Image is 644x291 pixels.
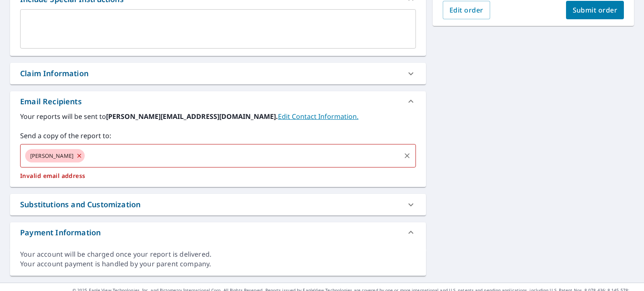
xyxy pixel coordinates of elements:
button: Edit order [443,1,490,19]
div: [PERSON_NAME] [25,149,85,162]
label: Your reports will be sent to [20,111,416,121]
div: Substitutions and Customization [20,199,140,210]
div: Your account payment is handled by your parent company. [20,259,416,269]
span: Edit order [449,5,483,15]
div: Your account will be charged once your report is delivered. [20,250,416,259]
button: Clear [401,150,413,162]
div: Claim Information [20,68,88,79]
label: Send a copy of the report to: [20,131,416,141]
a: EditContactInfo [278,112,358,121]
div: Substitutions and Customization [10,194,426,215]
div: Payment Information [10,222,426,242]
b: [PERSON_NAME][EMAIL_ADDRESS][DOMAIN_NAME]. [106,112,278,121]
div: Claim Information [10,63,426,84]
p: Invalid email address [20,172,416,180]
span: [PERSON_NAME] [25,152,78,160]
div: Payment Information [20,227,101,238]
div: Email Recipients [10,91,426,111]
span: Submit order [573,5,618,15]
button: Submit order [566,1,624,19]
div: Email Recipients [20,96,82,107]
